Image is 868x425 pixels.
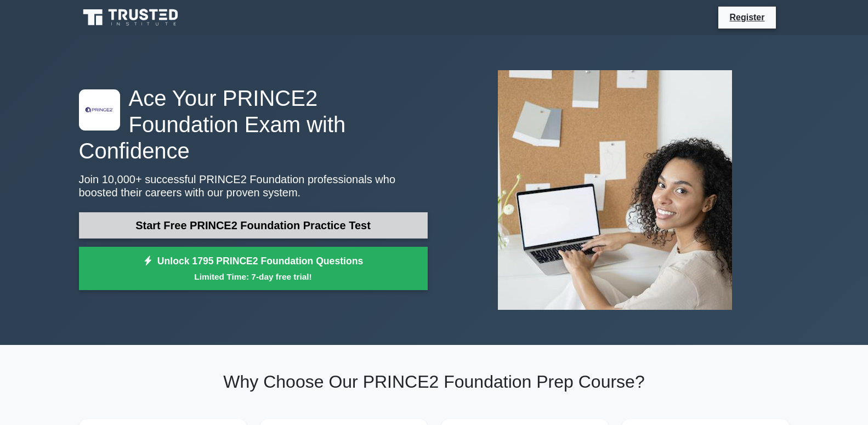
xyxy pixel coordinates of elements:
[79,247,428,291] a: Unlock 1795 PRINCE2 Foundation QuestionsLimited Time: 7-day free trial!
[79,173,428,199] p: Join 10,000+ successful PRINCE2 Foundation professionals who boosted their careers with our prove...
[79,85,428,164] h1: Ace Your PRINCE2 Foundation Exam with Confidence
[79,371,790,392] h2: Why Choose Our PRINCE2 Foundation Prep Course?
[723,10,771,24] a: Register
[93,270,414,283] small: Limited Time: 7-day free trial!
[79,212,428,239] a: Start Free PRINCE2 Foundation Practice Test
